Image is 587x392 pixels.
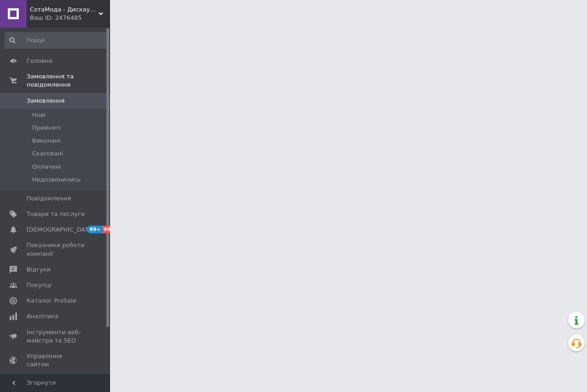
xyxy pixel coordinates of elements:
[5,32,108,49] input: Пошук
[87,226,102,233] span: 99+
[27,72,110,89] span: Замовлення та повідомлення
[32,163,61,171] span: Оплачені
[27,265,50,274] span: Відгуки
[27,97,65,105] span: Замовлення
[27,281,51,289] span: Покупці
[102,226,117,233] span: 99+
[32,176,81,184] span: Недозвонились
[32,124,61,132] span: Прийняті
[27,328,85,345] span: Інструменти веб-майстра та SEO
[30,14,110,22] div: Ваш ID: 2476485
[32,137,61,145] span: Виконані
[32,111,45,119] span: Нові
[30,6,99,14] span: СотаМода - Дискаунтер аксесуарів
[27,226,94,234] span: [DEMOGRAPHIC_DATA]
[27,194,71,203] span: Повідомлення
[27,241,85,258] span: Показники роботи компанії
[27,312,58,320] span: Аналітика
[27,352,85,369] span: Управління сайтом
[27,297,76,305] span: Каталог ProSale
[27,57,52,65] span: Головна
[32,149,63,158] span: Скасовані
[27,210,85,218] span: Товари та послуги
